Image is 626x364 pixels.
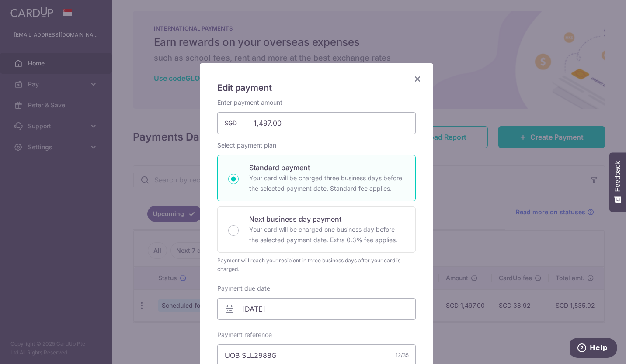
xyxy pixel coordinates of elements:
span: SGD [224,119,247,127]
p: Standard payment [249,162,405,173]
p: Next business day payment [249,214,405,224]
label: Payment reference [217,330,272,339]
div: 12/35 [396,351,409,360]
label: Select payment plan [217,141,276,150]
button: Feedback - Show survey [609,152,626,212]
p: Your card will be charged one business day before the selected payment date. Extra 0.3% fee applies. [249,224,405,245]
iframe: Opens a widget where you can find more information [570,338,617,360]
span: Feedback [614,161,622,192]
input: DD / MM / YYYY [217,298,416,320]
input: 0.00 [217,112,416,134]
label: Enter payment amount [217,98,282,107]
p: Your card will be charged three business days before the selected payment date. Standard fee appl... [249,173,405,194]
h5: Edit payment [217,81,416,95]
button: Close [412,74,423,84]
label: Payment due date [217,284,270,293]
div: Payment will reach your recipient in three business days after your card is charged. [217,256,416,274]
